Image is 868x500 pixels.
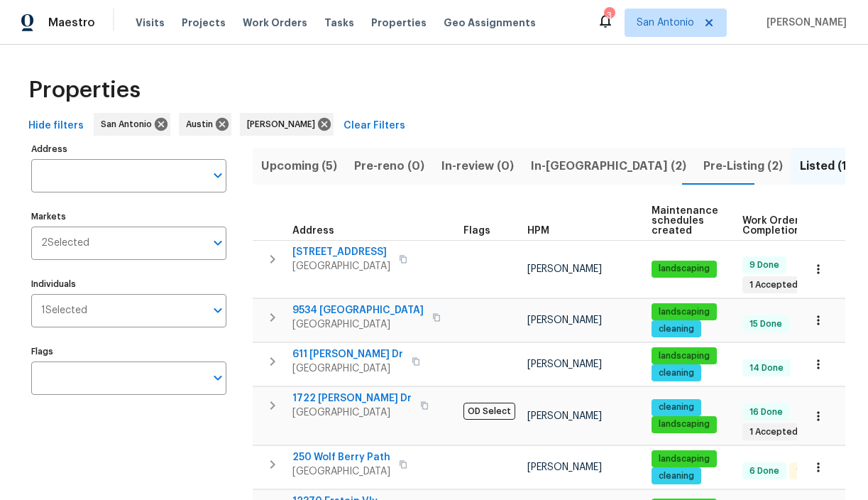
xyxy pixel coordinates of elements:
span: Maestro [48,16,95,30]
span: 14 Done [744,362,789,374]
span: HPM [527,226,549,236]
span: Visits [136,16,165,30]
span: [PERSON_NAME] [527,411,602,421]
span: [GEOGRAPHIC_DATA] [292,259,390,273]
span: [PERSON_NAME] [527,264,602,274]
span: Properties [28,83,141,97]
span: Hide filters [28,117,84,135]
span: [PERSON_NAME] [247,117,321,131]
span: Properties [371,16,427,30]
span: [GEOGRAPHIC_DATA] [292,406,412,420]
span: [PERSON_NAME] [527,359,602,369]
span: [GEOGRAPHIC_DATA] [292,362,403,376]
label: Flags [31,347,226,356]
span: [GEOGRAPHIC_DATA] [292,317,424,332]
label: Markets [31,212,226,221]
span: 1 Selected [41,305,87,317]
span: [PERSON_NAME] [527,462,602,472]
label: Address [31,145,226,153]
div: Austin [179,113,231,136]
div: [PERSON_NAME] [240,113,334,136]
span: 15 Done [744,318,788,330]
span: 1 Accepted [744,426,803,438]
div: 3 [604,9,614,23]
span: In-[GEOGRAPHIC_DATA] (2) [531,156,686,176]
span: cleaning [653,367,700,379]
button: Open [208,233,228,253]
span: Address [292,226,334,236]
span: Work Orders [243,16,307,30]
span: Pre-Listing (2) [703,156,783,176]
button: Open [208,165,228,185]
span: cleaning [653,470,700,482]
span: 6 Done [744,465,785,477]
span: [PERSON_NAME] [527,315,602,325]
span: Geo Assignments [444,16,536,30]
span: landscaping [653,350,715,362]
span: Work Order Completion [742,216,832,236]
span: Tasks [324,18,354,28]
span: In-review (0) [441,156,514,176]
span: 2 Selected [41,237,89,249]
span: 9534 [GEOGRAPHIC_DATA] [292,303,424,317]
span: Clear Filters [344,117,405,135]
label: Individuals [31,280,226,288]
span: [GEOGRAPHIC_DATA] [292,464,390,479]
span: San Antonio [637,16,694,30]
span: cleaning [653,401,700,413]
span: landscaping [653,453,715,465]
span: [PERSON_NAME] [761,16,847,30]
span: 250 Wolf Berry Path [292,450,390,464]
span: OD Select [463,403,515,420]
span: 9 Done [744,259,785,271]
button: Clear Filters [338,113,411,139]
button: Hide filters [23,113,89,139]
span: landscaping [653,418,715,430]
span: Projects [182,16,226,30]
span: Pre-reno (0) [354,156,424,176]
span: Austin [186,117,219,131]
span: San Antonio [101,117,158,131]
div: San Antonio [94,113,170,136]
span: 1722 [PERSON_NAME] Dr [292,391,412,406]
span: 16 Done [744,406,789,418]
span: [STREET_ADDRESS] [292,245,390,259]
span: Maintenance schedules created [652,206,718,236]
span: Flags [463,226,490,236]
button: Open [208,300,228,320]
span: landscaping [653,263,715,275]
button: Open [208,368,228,388]
span: Listed (16) [800,156,859,176]
span: cleaning [653,323,700,335]
span: 1 Draft [791,465,830,477]
span: Upcoming (5) [261,156,337,176]
span: 611 [PERSON_NAME] Dr [292,347,403,362]
span: landscaping [653,306,715,318]
span: 1 Accepted [744,279,803,291]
